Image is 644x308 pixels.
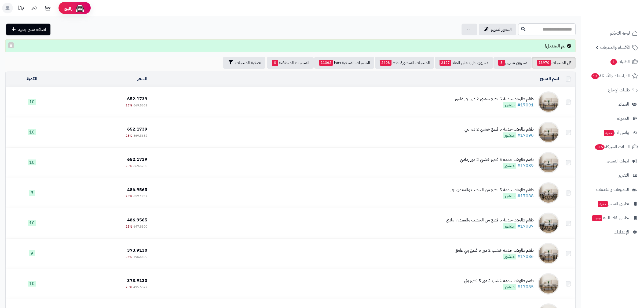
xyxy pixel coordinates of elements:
span: منشور [503,284,516,290]
a: كل المنتجات13970 [532,57,576,69]
button: تصفية المنتجات [223,57,265,69]
span: أدوات التسويق [606,157,629,165]
a: مخزون منتهي3 [493,57,532,69]
span: منشور [503,193,516,199]
img: طقم طاولات خدمة خشب 2 دور 5 قطع بني غامق [538,243,559,264]
span: 11362 [319,60,333,66]
a: تطبيق نقاط البيعجديد [584,211,641,224]
span: 9 [29,190,35,196]
a: #17091 [517,102,534,108]
span: جديد [592,215,602,221]
span: 869.5700 [133,164,147,168]
span: تطبيق المتجر [597,200,629,207]
span: 495.6500 [133,254,147,259]
span: الطلبات [610,58,630,65]
span: 652.1739 [127,96,147,102]
span: منشور [503,102,516,108]
span: 647.8300 [133,224,147,229]
div: طقم طاولات خدمة 5 قطع خشبي 2 دور رمادي [460,157,534,163]
span: 25% [126,224,132,229]
span: طلبات الإرجاع [608,86,630,94]
span: تطبيق نقاط البيع [592,214,629,222]
span: 652.1739 [127,156,147,163]
a: السعر [137,76,147,82]
a: التحرير لسريع [479,24,516,35]
span: 25% [126,254,132,259]
img: طقم طاولات خدمة 5 قطع من الخشب والمعدن رمادي [538,213,559,234]
a: العملاء [584,98,641,111]
a: المدونة [584,112,641,125]
a: #17090 [517,132,534,139]
span: المراجعات والأسئلة [591,72,630,80]
span: منشور [503,223,516,229]
span: الإعدادات [614,228,629,236]
span: 0 [272,60,278,66]
a: التقارير [584,169,641,182]
a: أدوات التسويق [584,155,641,168]
span: 869.5652 [133,103,147,108]
a: تطبيق المتجرجديد [584,197,641,210]
span: 25% [126,103,132,108]
span: 10 [28,99,36,105]
span: 316 [595,144,605,150]
span: التقارير [619,172,629,179]
span: التطبيقات والخدمات [596,186,629,193]
div: طقم طاولات خدمة 5 قطع من الخشب والمعدن رمادي [446,217,534,223]
img: طقم طاولات خدمة 5 قطع خشبي 2 دور رمادي [538,152,559,173]
span: 869.5652 [133,133,147,138]
img: طقم طاولات خدمة خشب 2 دور 5 قطع بني [538,273,559,295]
a: المراجعات والأسئلة13 [584,69,641,82]
span: 373.9130 [127,277,147,284]
button: × [8,42,14,48]
span: 10 [28,159,36,165]
span: 373.9130 [127,247,147,254]
span: التحرير لسريع [491,26,512,33]
span: الأقسام والمنتجات [600,44,630,51]
span: 13 [591,73,599,79]
span: 2127 [440,60,451,66]
span: جديد [598,201,608,207]
span: 10 [28,129,36,135]
span: السلات المتروكة [594,143,630,151]
a: #17089 [517,162,534,169]
a: #17085 [517,284,534,290]
span: 652.1739 [133,194,147,199]
span: 10 [28,220,36,226]
a: #17086 [517,253,534,260]
span: 25% [126,133,132,138]
span: العملاء [619,101,629,108]
span: 9 [29,250,35,256]
span: 10 [28,281,36,287]
a: المنتجات المنشورة فقط2608 [375,57,434,69]
img: طقم طاولات خدمة 5 قطع خشبي 2 دور بني غامق [538,91,559,113]
a: وآتس آبجديد [584,126,641,139]
a: الكمية [27,76,37,82]
span: 486.9565 [127,217,147,223]
a: الطلبات1 [584,55,641,68]
img: ai-face.png [75,3,85,13]
a: مخزون قارب على النفاذ2127 [435,57,493,69]
span: 25% [126,164,132,168]
span: منشور [503,163,516,169]
span: 25% [126,285,132,290]
span: 495.6522 [133,285,147,290]
img: طقم طاولات خدمة 5 قطع من الخشب والمعدن بني [538,182,559,204]
a: المنتجات المخفية فقط11362 [314,57,374,69]
a: السلات المتروكة316 [584,140,641,153]
span: رفيق [64,5,72,11]
a: #17087 [517,223,534,229]
span: 486.9565 [127,187,147,193]
span: 13970 [537,60,551,66]
a: التطبيقات والخدمات [584,183,641,196]
span: 25% [126,194,132,199]
span: وآتس آب [603,129,629,136]
a: لوحة التحكم [584,27,641,40]
span: 3 [498,60,505,66]
span: لوحة التحكم [610,29,630,37]
a: تحديثات المنصة [14,3,28,15]
a: اضافة منتج جديد [6,24,50,35]
span: منشور [503,254,516,259]
a: طلبات الإرجاع [584,84,641,97]
a: #17088 [517,193,534,199]
div: طقم طاولات خدمة 5 قطع خشبي 2 دور بني غامق [455,96,534,102]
